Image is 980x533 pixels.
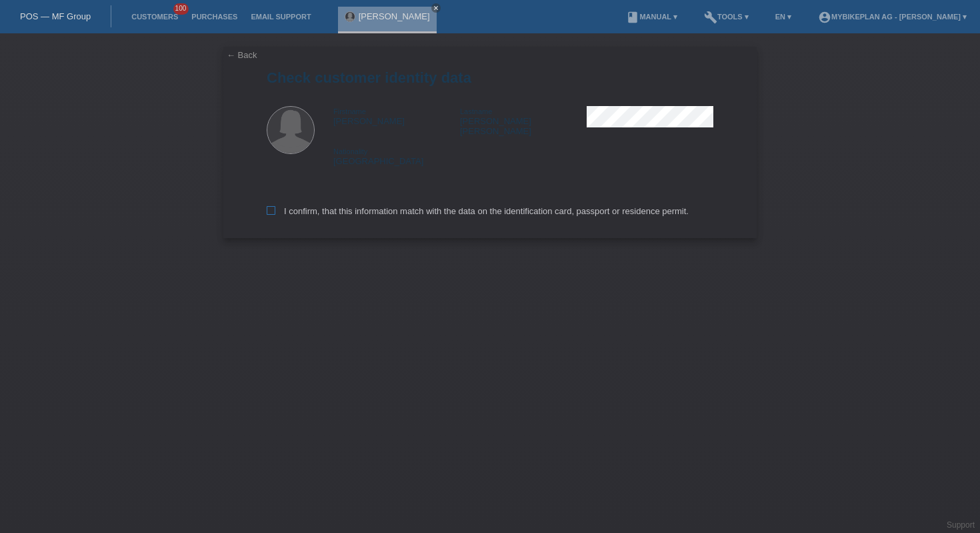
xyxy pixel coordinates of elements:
div: [PERSON_NAME] [333,106,460,126]
i: account_circle [818,11,831,24]
label: I confirm, that this information match with the data on the identification card, passport or resi... [267,206,689,216]
a: Support [947,520,975,530]
span: Firstname [333,107,366,115]
span: Lastname [460,107,492,115]
span: Nationality [333,147,367,155]
a: POS — MF Group [20,11,91,21]
a: close [431,3,441,13]
div: [PERSON_NAME] [PERSON_NAME] [460,106,587,136]
i: book [626,11,639,24]
a: [PERSON_NAME] [359,11,430,21]
a: EN ▾ [769,13,798,21]
span: 100 [173,3,189,15]
i: close [433,5,439,11]
a: account_circleMybikeplan AG - [PERSON_NAME] ▾ [811,13,973,21]
div: [GEOGRAPHIC_DATA] [333,146,460,166]
a: Email Support [244,13,317,21]
i: build [704,11,717,24]
a: Purchases [185,13,244,21]
a: Customers [125,13,185,21]
a: ← Back [227,50,257,60]
a: buildTools ▾ [697,13,755,21]
h1: Check customer identity data [267,69,713,86]
a: bookManual ▾ [619,13,684,21]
